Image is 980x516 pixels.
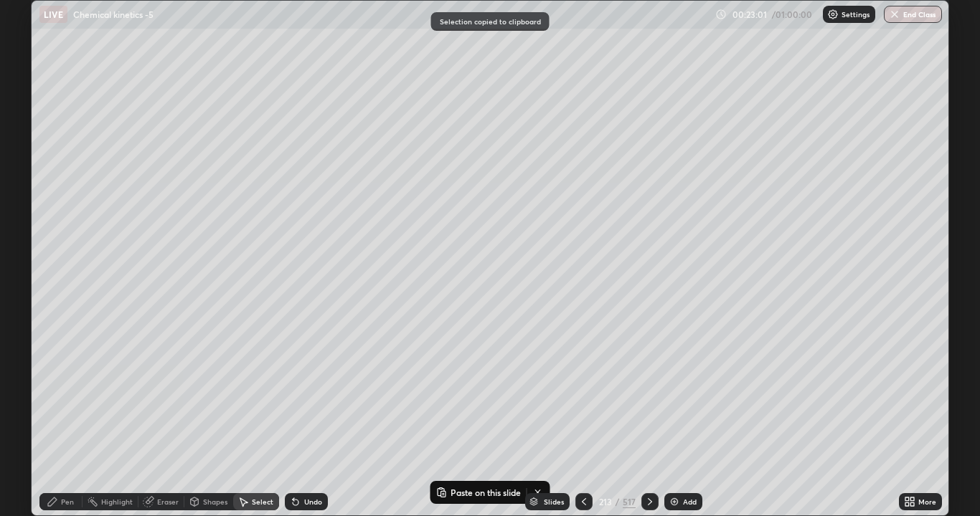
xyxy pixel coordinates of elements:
img: add-slide-button [669,496,680,507]
div: Slides [544,498,564,505]
img: end-class-cross [889,9,900,20]
div: Undo [304,498,322,505]
div: / [616,497,620,506]
div: More [918,498,936,505]
p: Paste on this slide [451,487,521,498]
div: Pen [61,498,74,505]
p: LIVE [44,9,63,20]
div: Select [252,498,273,505]
button: Paste on this slide [433,484,524,501]
button: End Class [884,6,942,23]
div: 213 [598,497,613,506]
p: Settings [842,11,870,18]
div: Eraser [157,498,179,505]
div: Add [683,498,697,505]
div: 517 [623,495,636,508]
p: Chemical kinetics -5 [73,9,154,20]
img: class-settings-icons [827,9,839,20]
div: Shapes [203,498,227,505]
div: Highlight [101,498,133,505]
